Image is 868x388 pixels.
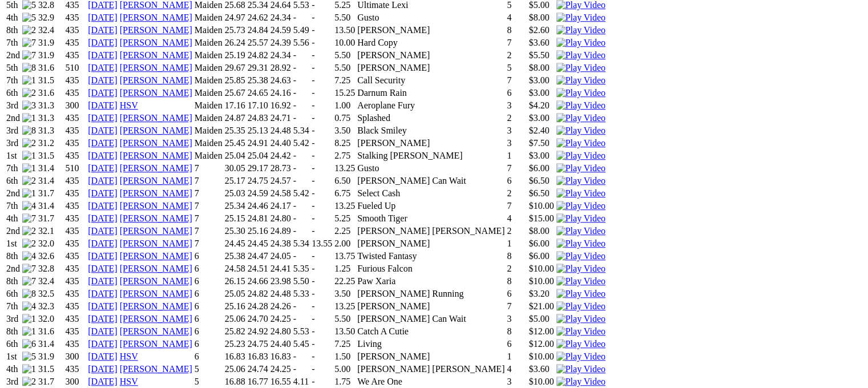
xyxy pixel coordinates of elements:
td: 29.31 [247,62,269,74]
td: $8.00 [528,62,555,74]
td: 24.34 [270,50,292,61]
td: 24.48 [270,125,292,136]
td: 26.24 [224,37,246,48]
img: Play Video [556,364,605,374]
img: Play Video [556,100,605,111]
img: 1 [22,113,36,123]
img: 4 [22,251,36,261]
a: Watch Replay on Watchdog [556,176,605,185]
a: Watch Replay on Watchdog [556,88,605,98]
td: - [311,50,333,61]
td: $2.40 [528,125,555,136]
a: [PERSON_NAME] [120,314,192,324]
a: [PERSON_NAME] [120,138,192,148]
a: [DATE] [88,251,118,261]
td: 24.87 [224,112,246,124]
td: 435 [65,125,87,136]
img: Play Video [556,138,605,148]
td: 25.57 [247,37,269,48]
a: [DATE] [88,201,118,211]
a: [DATE] [88,264,118,273]
td: $2.60 [528,25,555,36]
td: 25.67 [224,87,246,99]
a: Watch Replay on Watchdog [556,226,605,236]
td: Aeroplane Fury [357,100,505,111]
td: 435 [65,112,87,124]
td: Maiden [194,25,223,36]
td: - [293,87,310,99]
a: [PERSON_NAME] [120,326,192,336]
td: Maiden [194,62,223,74]
td: 435 [65,75,87,86]
td: $5.50 [528,50,555,61]
td: - [311,125,333,136]
a: [PERSON_NAME] [120,251,192,261]
a: [PERSON_NAME] [120,88,192,98]
a: Watch Replay on Watchdog [556,163,605,173]
td: 31.6 [38,87,64,99]
img: Play Video [556,88,605,98]
a: [DATE] [88,301,118,311]
td: 31.3 [38,112,64,124]
a: [DATE] [88,188,118,198]
a: [DATE] [88,176,118,185]
td: 31.9 [38,37,64,48]
td: 3rd [6,100,21,111]
img: Play Video [556,176,605,186]
a: [DATE] [88,289,118,298]
a: [PERSON_NAME] [120,201,192,211]
a: [DATE] [88,113,118,123]
td: 3 [506,100,513,111]
td: 2nd [6,112,21,124]
td: 24.65 [247,87,269,99]
img: Play Video [556,13,605,23]
a: Watch Replay on Watchdog [556,75,605,85]
td: - [293,100,310,111]
td: - [293,50,310,61]
img: 1 [22,326,36,337]
a: Watch Replay on Watchdog [556,100,605,110]
img: Play Video [556,151,605,161]
td: Maiden [194,50,223,61]
img: 6 [22,339,36,349]
img: Play Video [556,126,605,136]
a: Watch Replay on Watchdog [556,50,605,60]
img: 1 [22,188,36,199]
td: - [293,112,310,124]
img: 2 [22,88,36,98]
td: Maiden [194,75,223,86]
a: [DATE] [88,339,118,349]
td: 31.5 [38,75,64,86]
img: Play Video [556,63,605,73]
img: 2 [22,239,36,249]
td: 6th [6,87,21,99]
a: Watch Replay on Watchdog [556,126,605,135]
a: [PERSON_NAME] [120,289,192,298]
a: [DATE] [88,351,118,361]
a: [PERSON_NAME] [120,151,192,160]
td: 435 [65,37,87,48]
img: 7 [22,38,36,48]
a: HSV [120,100,138,110]
td: 29.67 [224,62,246,74]
td: 8th [6,25,21,36]
a: [PERSON_NAME] [120,38,192,47]
td: 24.82 [247,50,269,61]
a: [DATE] [88,226,118,236]
td: 25.73 [224,25,246,36]
td: 24.62 [247,12,269,23]
a: [DATE] [88,75,118,85]
a: [PERSON_NAME] [120,364,192,374]
a: Watch Replay on Watchdog [556,138,605,148]
td: Maiden [194,87,223,99]
a: [DATE] [88,151,118,160]
a: [DATE] [88,126,118,135]
td: Darnum Rain [357,87,505,99]
a: [PERSON_NAME] [120,239,192,248]
img: 5 [22,351,36,362]
img: Play Video [556,339,605,349]
td: 28.92 [270,62,292,74]
td: 4 [506,12,513,23]
img: Play Video [556,226,605,236]
a: Watch Replay on Watchdog [556,289,605,298]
